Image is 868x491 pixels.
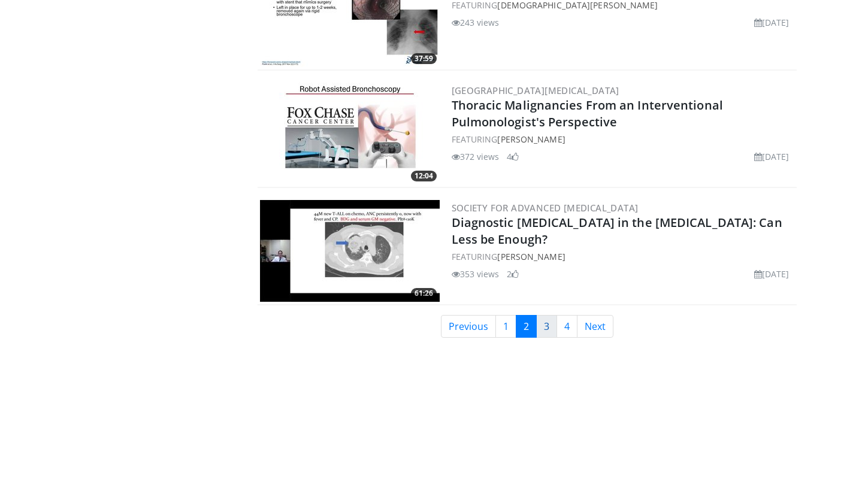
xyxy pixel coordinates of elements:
[260,200,440,302] a: 61:26
[258,315,797,338] nav: Search results pages
[536,315,557,338] a: 3
[754,16,790,29] li: [DATE]
[452,150,500,163] li: 372 views
[497,251,565,262] a: [PERSON_NAME]
[557,315,577,338] a: 4
[497,134,565,145] a: [PERSON_NAME]
[452,97,723,130] a: Thoracic Malignancies From an Interventional Pulmonologist's Perspective
[452,214,782,247] a: Diagnostic [MEDICAL_DATA] in the [MEDICAL_DATA]: Can Less be Enough?
[452,202,639,214] a: Society for Advanced [MEDICAL_DATA]
[411,171,437,181] span: 12:04
[495,315,516,338] a: 1
[452,133,794,146] div: FEATURING
[411,53,437,64] span: 37:59
[507,268,519,280] li: 2
[260,200,440,302] img: d1873832-0b30-49db-af22-9cf62cd5f53d.300x170_q85_crop-smart_upscale.jpg
[441,315,496,338] a: Previous
[754,268,790,280] li: [DATE]
[260,83,440,184] img: 18a51862-395e-4455-863d-00c49f6e061a.300x170_q85_crop-smart_upscale.jpg
[452,84,619,96] a: [GEOGRAPHIC_DATA][MEDICAL_DATA]
[452,16,500,29] li: 243 views
[452,250,794,263] div: FEATURING
[411,288,437,299] span: 61:26
[452,268,500,280] li: 353 views
[754,150,790,163] li: [DATE]
[507,150,519,163] li: 4
[577,315,613,338] a: Next
[516,315,537,338] a: 2
[260,83,440,184] a: 12:04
